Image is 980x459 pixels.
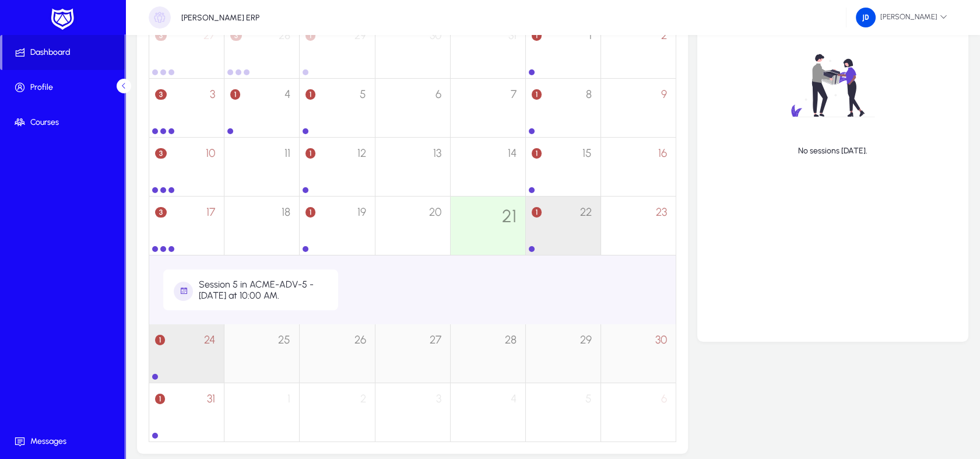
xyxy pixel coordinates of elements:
[375,20,450,78] div: Wednesday July 30
[305,148,315,159] span: 1
[601,79,676,137] div: Saturday August 9
[206,146,215,160] span: 10
[451,197,525,255] div: Thursday August 21
[357,205,366,219] span: 19
[155,207,167,218] span: 3
[224,383,299,442] div: Monday September 1
[601,138,676,196] div: Saturday August 16
[451,324,525,383] div: Thursday August 28
[661,29,667,42] span: 2
[375,138,450,196] div: Wednesday August 13
[149,138,224,183] div: Sunday August 10, 3 events, click to expand
[300,79,374,124] div: Tuesday August 5, One event, click to expand
[199,279,329,301] div: Session 5 in ACME-ADV-5 - [DATE] at 10:00 AM.
[511,87,517,101] span: 7
[203,29,215,42] span: 27
[375,197,450,255] div: Wednesday August 20
[436,392,441,405] span: 3
[505,333,517,346] span: 28
[360,87,366,101] span: 5
[532,89,542,100] span: 1
[2,436,127,447] span: Messages
[656,205,667,219] span: 23
[2,47,125,58] span: Dashboard
[279,29,290,42] span: 28
[430,29,441,42] span: 30
[856,8,947,27] span: [PERSON_NAME]
[375,383,450,442] div: Wednesday September 3
[224,197,299,255] div: Monday August 18
[601,20,676,78] div: Saturday August 2
[580,205,592,219] span: 22
[526,383,600,442] div: Friday September 5
[451,138,525,196] div: Thursday August 14
[48,7,77,31] img: white-logo.png
[580,333,592,346] span: 29
[661,392,667,405] span: 6
[204,333,215,346] span: 24
[601,197,676,255] div: Saturday August 23
[756,34,911,136] img: no-data.svg
[300,324,374,383] div: Tuesday August 26
[224,324,299,383] div: Monday August 25
[230,30,242,41] span: 3
[305,89,315,100] span: 1
[846,7,957,28] button: [PERSON_NAME]
[2,424,127,459] a: Messages
[278,333,290,346] span: 25
[433,146,441,160] span: 13
[155,148,167,159] span: 3
[155,335,165,345] span: 1
[300,197,374,242] div: Tuesday August 19, One event, click to expand
[532,207,542,218] span: 1
[856,8,876,27] img: 93.png
[2,117,127,128] span: Courses
[149,324,224,370] div: Sunday August 24, One event, click to expand
[601,383,676,442] div: Saturday September 6
[300,20,374,65] div: Tuesday July 29, One event, click to expand
[206,205,215,219] span: 17
[586,87,592,101] span: 8
[224,138,299,196] div: Monday August 11
[305,207,315,218] span: 1
[658,146,667,160] span: 16
[300,138,374,183] div: Tuesday August 12, One event, click to expand
[508,29,517,42] span: 31
[2,105,127,140] a: Courses
[601,324,676,383] div: Saturday August 30
[149,6,171,29] img: organization-placeholder.png
[429,205,441,219] span: 20
[508,146,517,160] span: 14
[589,29,592,42] span: 1
[526,79,600,124] div: Friday August 8, One event, click to expand
[155,30,167,41] span: 3
[357,146,366,160] span: 12
[532,30,542,41] span: 1
[287,392,290,405] span: 1
[300,383,374,442] div: Tuesday September 2
[284,146,290,160] span: 11
[224,79,299,124] div: Monday August 4, One event, click to expand
[284,87,290,101] span: 4
[360,392,366,405] span: 2
[526,197,600,242] div: Friday August 22, One event, click to expand
[354,29,366,42] span: 29
[155,89,167,100] span: 3
[798,146,867,156] p: No sessions [DATE].
[224,20,299,65] div: Monday July 28, 3 events, click to expand
[149,79,224,124] div: Sunday August 3, 3 events, click to expand
[526,324,600,383] div: Friday August 29
[451,79,525,137] div: Thursday August 7
[661,87,667,101] span: 9
[354,333,366,346] span: 26
[435,87,441,101] span: 6
[502,205,517,227] span: 21
[582,146,592,160] span: 15
[451,20,525,78] div: Thursday July 31
[181,13,259,23] p: [PERSON_NAME] ERP
[451,383,525,442] div: Thursday September 4
[210,87,215,101] span: 3
[511,392,517,405] span: 4
[526,138,600,183] div: Friday August 15, One event, click to expand
[430,333,441,346] span: 27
